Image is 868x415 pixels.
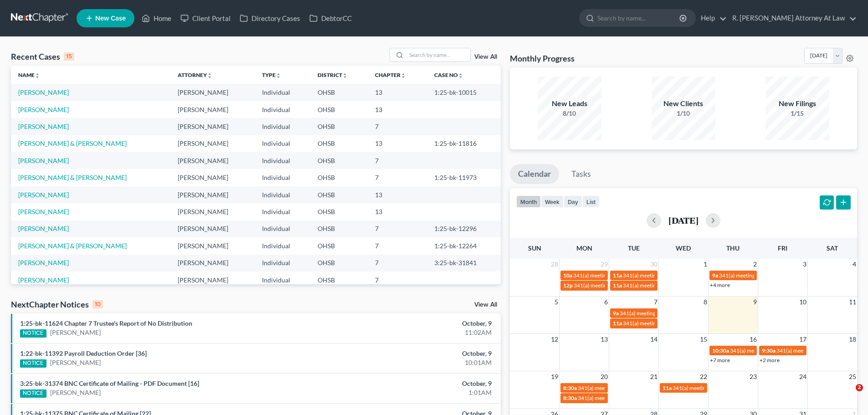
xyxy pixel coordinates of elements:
[18,276,69,284] a: [PERSON_NAME]
[64,52,74,61] div: 15
[576,244,592,252] span: Mon
[170,118,255,135] td: [PERSON_NAME]
[20,389,46,398] div: NOTICE
[170,237,255,254] td: [PERSON_NAME]
[474,54,497,60] a: View All
[255,272,310,288] td: Individual
[752,297,758,307] span: 9
[458,73,463,78] i: unfold_more
[368,118,427,135] td: 7
[310,152,368,169] td: OHSB
[474,302,497,308] a: View All
[276,73,281,78] i: unfold_more
[18,174,127,181] a: [PERSON_NAME] & [PERSON_NAME]
[712,347,729,354] span: 10:30a
[18,242,127,250] a: [PERSON_NAME] & [PERSON_NAME]
[668,215,699,225] h2: [DATE]
[255,135,310,152] td: Individual
[837,384,859,406] iframe: Intercom live chat
[563,384,577,391] span: 8:30a
[207,73,212,78] i: unfold_more
[613,282,622,289] span: 11a
[573,272,709,279] span: 341(a) meeting for [PERSON_NAME] & [PERSON_NAME]
[649,371,658,382] span: 21
[18,208,69,215] a: [PERSON_NAME]
[170,152,255,169] td: [PERSON_NAME]
[340,349,492,358] div: October, 9
[802,259,807,270] span: 3
[538,98,601,109] div: New Leads
[20,319,192,327] a: 1:25-bk-11624 Chapter 7 Trustee's Report of No Distribution
[368,255,427,272] td: 7
[310,169,368,186] td: OHSB
[710,357,730,364] a: +7 more
[703,259,708,270] span: 1
[856,384,863,391] span: 2
[427,237,501,254] td: 1:25-bk-12264
[563,272,572,279] span: 10a
[18,123,69,130] a: [PERSON_NAME]
[170,220,255,237] td: [PERSON_NAME]
[597,10,681,26] input: Search by name...
[696,10,727,26] a: Help
[749,371,758,382] span: 23
[798,297,807,307] span: 10
[749,334,758,345] span: 16
[728,10,857,26] a: R. [PERSON_NAME] Attorney At Law
[92,300,103,308] div: 10
[368,152,427,169] td: 7
[255,118,310,135] td: Individual
[762,347,776,354] span: 9:30a
[310,101,368,118] td: OHSB
[600,371,609,382] span: 20
[613,272,622,279] span: 11a
[516,195,541,208] button: month
[719,272,807,279] span: 341(a) meeting for [PERSON_NAME]
[550,334,559,345] span: 12
[340,319,492,328] div: October, 9
[310,135,368,152] td: OHSB
[255,152,310,169] td: Individual
[699,371,708,382] span: 22
[653,297,658,307] span: 7
[550,259,559,270] span: 28
[563,282,573,289] span: 12p
[649,334,658,345] span: 14
[752,259,758,270] span: 2
[170,186,255,203] td: [PERSON_NAME]
[368,135,427,152] td: 13
[712,272,718,279] span: 9a
[18,157,69,164] a: [PERSON_NAME]
[649,259,658,270] span: 30
[528,244,541,252] span: Sun
[730,347,818,354] span: 341(a) meeting for [PERSON_NAME]
[310,272,368,288] td: OHSB
[776,347,864,354] span: 341(a) meeting for [PERSON_NAME]
[368,237,427,254] td: 7
[663,384,672,391] span: 11a
[170,272,255,288] td: [PERSON_NAME]
[578,384,666,391] span: 341(a) meeting for [PERSON_NAME]
[255,237,310,254] td: Individual
[310,118,368,135] td: OHSB
[255,203,310,220] td: Individual
[699,334,708,345] span: 15
[582,195,600,208] button: list
[20,359,46,368] div: NOTICE
[427,135,501,152] td: 1:25-bk-11816
[18,72,40,78] a: Nameunfold_more
[170,101,255,118] td: [PERSON_NAME]
[368,101,427,118] td: 13
[613,320,622,327] span: 11a
[852,259,857,270] span: 4
[827,244,838,252] span: Sat
[255,186,310,203] td: Individual
[510,164,559,184] a: Calendar
[18,139,127,147] a: [PERSON_NAME] & [PERSON_NAME]
[262,72,281,78] a: Typeunfold_more
[340,358,492,367] div: 10:01AM
[305,10,356,26] a: DebtorCC
[848,371,857,382] span: 25
[760,357,780,364] a: +2 more
[563,395,577,401] span: 8:30a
